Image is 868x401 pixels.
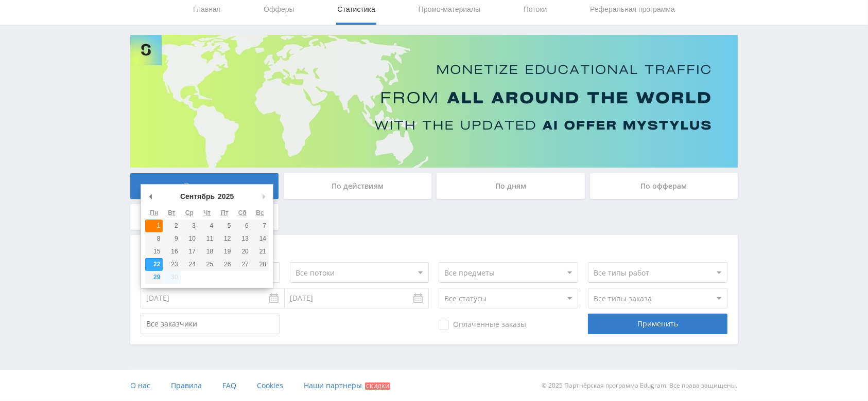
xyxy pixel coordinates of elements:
[181,258,198,271] button: 24
[257,380,283,390] span: Cookies
[234,245,251,258] button: 20
[150,209,158,216] abbr: Понедельник
[257,370,283,401] a: Cookies
[130,370,150,401] a: О нас
[130,173,279,199] div: По заказам
[198,232,216,245] button: 11
[141,245,727,254] div: Фильтры заказов
[216,189,235,204] div: 2025
[198,245,216,258] button: 18
[198,258,216,271] button: 25
[588,314,727,334] div: Применить
[216,232,233,245] button: 12
[130,380,150,390] span: О нас
[179,189,216,204] div: Сентябрь
[185,209,194,216] abbr: Среда
[251,232,269,245] button: 14
[256,209,264,216] abbr: Воскресенье
[251,220,269,232] button: 7
[181,232,198,245] button: 10
[181,220,198,232] button: 3
[222,370,236,401] a: FAQ
[130,35,738,168] img: Banner
[234,232,251,245] button: 13
[163,232,180,245] button: 9
[163,220,180,232] button: 2
[198,220,216,232] button: 4
[439,320,526,330] span: Оплаченные заказы
[203,209,211,216] abbr: Четверг
[145,245,163,258] button: 15
[168,209,175,216] abbr: Вторник
[590,173,738,199] div: По офферам
[145,189,155,204] button: Предыдущий месяц
[222,380,236,390] span: FAQ
[171,380,202,390] span: Правила
[216,220,233,232] button: 5
[234,258,251,271] button: 27
[145,271,163,284] button: 29
[163,258,180,271] button: 23
[141,288,285,308] input: Use the arrow keys to pick a date
[437,173,585,199] div: По дням
[145,258,163,271] button: 22
[141,314,280,334] input: Все заказчики
[251,245,269,258] button: 21
[171,370,202,401] a: Правила
[258,189,269,204] button: Следующий месяц
[439,370,738,401] div: © 2025 Партнёрская программа Edugram. Все права защищены.
[216,245,233,258] button: 19
[216,258,233,271] button: 26
[304,370,390,401] a: Наши партнеры Скидки
[365,382,390,390] span: Скидки
[181,245,198,258] button: 17
[238,209,247,216] abbr: Суббота
[221,209,229,216] abbr: Пятница
[130,204,279,230] div: По локальному лендингу
[251,258,269,271] button: 28
[284,173,432,199] div: По действиям
[234,220,251,232] button: 6
[163,245,180,258] button: 16
[304,380,362,390] span: Наши партнеры
[145,232,163,245] button: 8
[145,220,163,232] button: 1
